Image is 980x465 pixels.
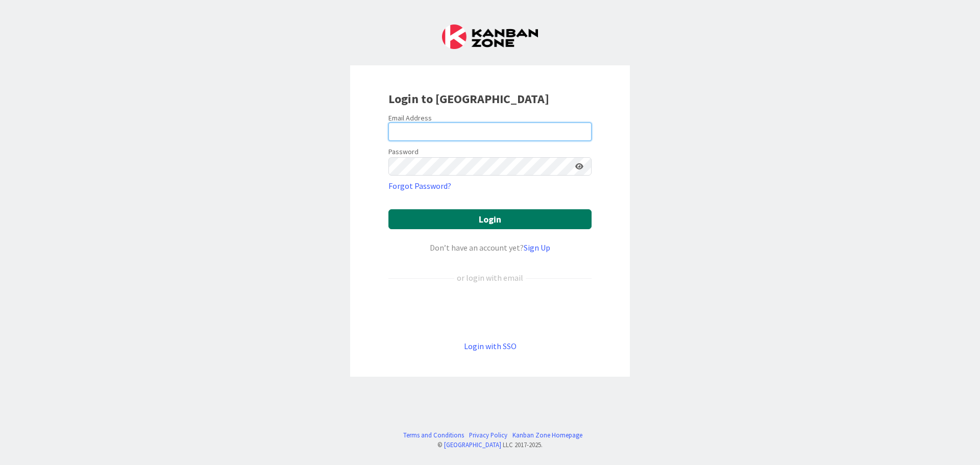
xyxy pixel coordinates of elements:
[388,91,549,107] b: Login to [GEOGRAPHIC_DATA]
[388,209,592,229] button: Login
[403,430,464,440] a: Terms and Conditions
[388,146,419,157] label: Password
[442,25,538,49] img: Kanban Zone
[398,440,582,450] div: © LLC 2017- 2025 .
[383,301,597,323] iframe: Sign in with Google Button
[512,430,582,440] a: Kanban Zone Homepage
[388,241,592,254] div: Don’t have an account yet?
[469,430,507,440] a: Privacy Policy
[444,440,501,449] a: [GEOGRAPHIC_DATA]
[454,272,526,284] div: or login with email
[388,113,432,123] label: Email Address
[388,180,451,192] a: Forgot Password?
[464,341,517,351] a: Login with SSO
[524,242,550,253] a: Sign Up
